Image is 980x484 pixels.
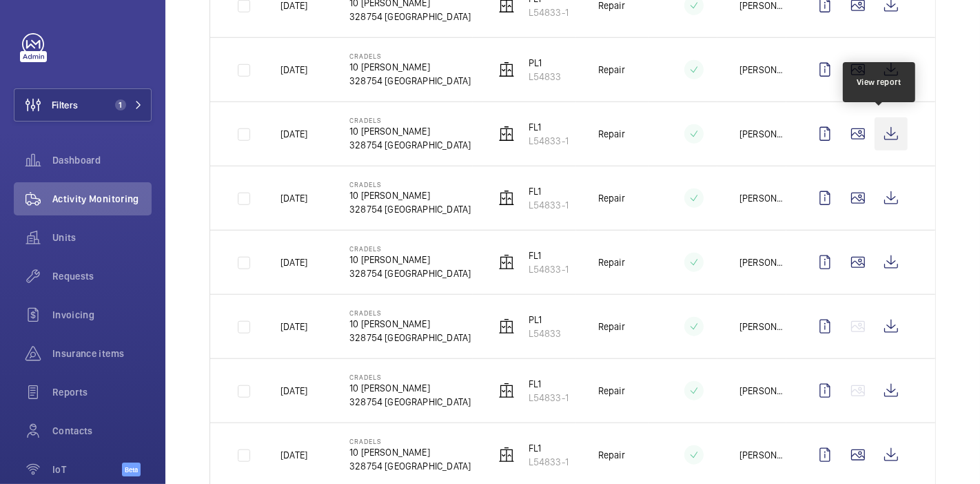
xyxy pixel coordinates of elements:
[349,244,471,253] p: Cradels
[349,309,471,317] p: Cradels
[529,120,569,134] p: FL1
[52,424,152,438] span: Contacts
[529,377,569,391] p: FL1
[349,116,471,124] p: Cradels
[349,74,471,88] p: 328754 [GEOGRAPHIC_DATA]
[529,455,569,469] p: L54833-1
[349,52,471,60] p: Cradels
[498,126,515,142] img: elevator.svg
[349,253,471,267] p: 10 [PERSON_NAME]
[280,255,307,269] p: [DATE]
[349,202,471,216] p: 328754 [GEOGRAPHIC_DATA]
[739,63,786,77] p: [PERSON_NAME]
[349,459,471,473] p: 328754 [GEOGRAPHIC_DATA]
[52,231,152,244] span: Units
[598,255,626,269] p: Repair
[529,441,569,455] p: FL1
[529,134,569,148] p: L54833-1
[529,391,569,405] p: L54833-1
[280,320,307,333] p: [DATE]
[739,384,786,398] p: [PERSON_NAME]
[529,6,569,19] p: L54833-1
[349,138,471,152] p: 328754 [GEOGRAPHIC_DATA]
[739,255,786,269] p: [PERSON_NAME]
[349,331,471,345] p: 328754 [GEOGRAPHIC_DATA]
[598,191,626,205] p: Repair
[280,448,307,462] p: [DATE]
[739,127,786,141] p: [PERSON_NAME]
[52,347,152,360] span: Insurance items
[52,98,78,112] span: Filters
[498,383,515,399] img: elevator.svg
[52,269,152,283] span: Requests
[349,395,471,409] p: 328754 [GEOGRAPHIC_DATA]
[529,198,569,212] p: L54833-1
[498,190,515,206] img: elevator.svg
[14,88,152,122] button: Filters1
[115,99,126,110] span: 1
[349,445,471,459] p: 10 [PERSON_NAME]
[598,320,626,333] p: Repair
[349,317,471,331] p: 10 [PERSON_NAME]
[280,127,307,141] p: [DATE]
[280,191,307,205] p: [DATE]
[739,320,786,333] p: [PERSON_NAME]
[529,56,562,70] p: PL1
[349,381,471,395] p: 10 [PERSON_NAME]
[349,188,471,202] p: 10 [PERSON_NAME]
[598,63,626,77] p: Repair
[529,327,562,340] p: L54833
[122,463,141,476] span: Beta
[498,61,515,78] img: elevator.svg
[349,267,471,280] p: 328754 [GEOGRAPHIC_DATA]
[52,153,152,167] span: Dashboard
[498,447,515,463] img: elevator.svg
[498,318,515,335] img: elevator.svg
[52,463,122,476] span: IoT
[739,191,786,205] p: [PERSON_NAME]
[52,385,152,399] span: Reports
[529,70,562,84] p: L54833
[857,76,901,88] div: View report
[52,192,152,206] span: Activity Monitoring
[529,184,569,198] p: FL1
[280,63,307,77] p: [DATE]
[349,60,471,74] p: 10 [PERSON_NAME]
[349,180,471,188] p: Cradels
[498,254,515,271] img: elevator.svg
[529,262,569,276] p: L54833-1
[52,308,152,322] span: Invoicing
[349,437,471,445] p: Cradels
[598,448,626,462] p: Repair
[280,384,307,398] p: [DATE]
[739,448,786,462] p: [PERSON_NAME]
[598,384,626,398] p: Repair
[529,313,562,327] p: PL1
[349,373,471,381] p: Cradels
[529,249,569,262] p: FL1
[598,127,626,141] p: Repair
[349,124,471,138] p: 10 [PERSON_NAME]
[349,10,471,23] p: 328754 [GEOGRAPHIC_DATA]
